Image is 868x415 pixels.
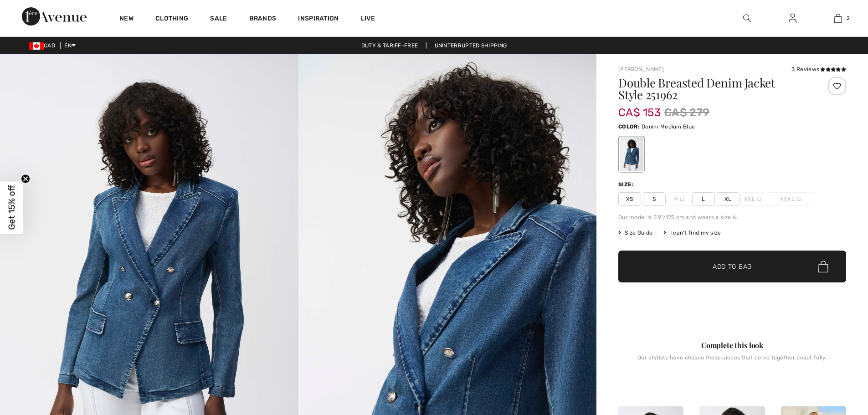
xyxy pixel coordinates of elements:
span: Color: [618,123,640,130]
img: ring-m.svg [680,197,684,201]
a: New [119,15,134,24]
span: L [692,192,715,206]
div: Denim Medium Blue [620,137,643,171]
div: Our model is 5'9"/175 cm and wears a size 6. [618,213,846,221]
div: Size: [618,180,636,189]
span: XL [717,192,740,206]
img: ring-m.svg [757,197,761,201]
span: Add to Bag [713,262,752,272]
div: Complete this look [618,340,846,351]
div: Our stylists have chosen these pieces that come together beautifully. [618,354,846,368]
span: S [643,192,666,206]
a: [PERSON_NAME] [618,66,664,72]
span: XXXL [766,192,815,206]
a: Sale [210,15,227,24]
img: ring-m.svg [796,197,801,201]
span: 2 [847,14,850,22]
a: Clothing [155,15,188,24]
img: My Info [789,13,796,24]
button: Close teaser [21,174,30,183]
a: Sign In [781,13,804,24]
img: search the website [743,13,751,24]
a: 2 [816,13,860,24]
div: 3 Reviews [791,65,846,73]
span: Inspiration [298,15,339,24]
span: Size Guide [618,229,652,237]
a: Brands [249,15,277,24]
button: Add to Bag [618,251,846,282]
span: CA$ 279 [664,104,709,121]
span: M [668,192,690,206]
span: CAD [29,42,59,49]
img: My Bag [834,13,842,24]
span: EN [64,42,76,49]
span: Get 15% off [6,185,17,230]
div: I can't find my size [663,229,721,237]
h1: Double Breasted Denim Jacket Style 251962 [618,77,808,101]
img: Canadian Dollar [29,42,44,50]
img: 1ère Avenue [22,7,87,26]
a: Live [361,14,375,23]
span: XXL [741,192,764,206]
span: CA$ 153 [618,97,661,119]
img: Bag.svg [818,261,828,272]
span: Denim Medium Blue [642,123,695,130]
span: XS [618,192,641,206]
